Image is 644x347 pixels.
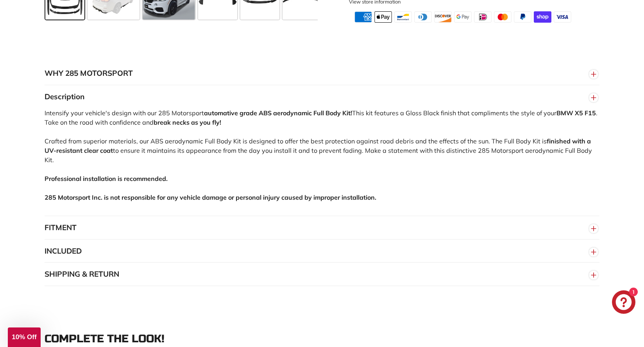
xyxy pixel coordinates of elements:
[154,118,221,126] strong: break necks as you fly!
[8,327,41,347] div: 10% Off
[434,12,452,23] img: discover
[394,12,412,23] img: bancontact
[45,108,599,216] div: Intensify your vehicle's design with our 285 Motorsport This kit features a Gloss Black finish th...
[45,216,599,240] button: FITMENT
[45,333,599,345] div: Complete the look!
[610,290,638,316] inbox-online-store-chat: Shopify online store chat
[45,62,599,85] button: WHY 285 MOTORSPORT
[204,109,352,117] strong: automative grade ABS aerodynamic Full Body Kit!
[45,85,599,109] button: Description
[554,12,571,23] img: visa
[494,12,512,23] img: master
[354,12,372,23] img: american_express
[454,12,472,23] img: google_pay
[45,263,599,286] button: SHIPPING & RETURN
[474,12,492,23] img: ideal
[12,333,36,341] span: 10% Off
[45,175,376,201] strong: Professional installation is recommended. 285 Motorsport Inc. is not responsible for any vehicle ...
[414,12,432,23] img: diners_club
[534,12,551,23] img: shopify_pay
[45,240,599,263] button: INCLUDED
[374,12,392,23] img: apple_pay
[514,12,531,23] img: paypal
[556,109,596,117] strong: BMW X5 F15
